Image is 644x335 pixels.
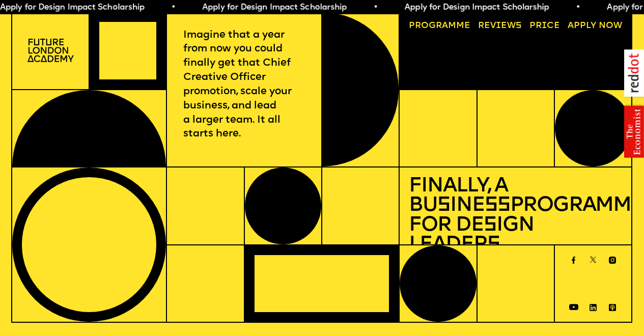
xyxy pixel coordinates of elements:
[484,215,496,236] span: s
[437,196,450,216] span: s
[183,29,305,142] p: Imagine that a year from now you could finally get that Chief Creative Officer promotion, scale y...
[474,17,526,35] a: Reviews
[564,17,627,35] a: Apply now
[485,196,510,216] span: ss
[487,235,500,255] span: s
[404,17,475,35] a: Programme
[442,21,448,30] span: a
[576,4,580,12] span: •
[409,177,623,255] h1: Finally, a Bu ine Programme for De ign Leader
[525,17,565,35] a: Price
[171,4,176,12] span: •
[373,4,378,12] span: •
[568,21,574,30] span: A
